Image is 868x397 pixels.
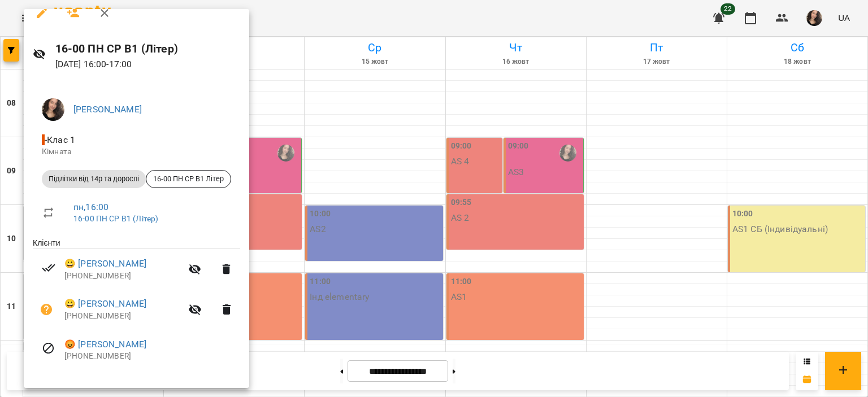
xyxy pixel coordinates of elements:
a: 😡 [PERSON_NAME] [64,338,146,351]
a: 16-00 ПН СР В1 (Літер) [73,214,158,223]
p: [DATE] 16:00 - 17:00 [55,58,240,71]
span: Підлітки від 14р та дорослі [42,174,146,184]
span: - Клас 1 [42,134,77,145]
a: [PERSON_NAME] [73,104,142,115]
button: Візит ще не сплачено. Додати оплату? [33,296,60,323]
a: 😀 [PERSON_NAME] [64,297,146,311]
a: 😀 [PERSON_NAME] [64,257,146,271]
div: 16-00 ПН СР В1 Літер [146,170,231,188]
span: 16-00 ПН СР В1 Літер [146,174,231,184]
p: Кімната [42,146,231,158]
svg: Візит скасовано [42,342,55,355]
h6: 16-00 ПН СР В1 (Літер) [55,40,240,58]
a: пн , 16:00 [73,202,108,212]
p: [PHONE_NUMBER] [64,271,181,282]
svg: Візит сплачено [42,261,55,274]
p: [PHONE_NUMBER] [64,311,181,322]
ul: Клієнти [33,237,240,374]
img: af1f68b2e62f557a8ede8df23d2b6d50.jpg [42,98,64,121]
p: [PHONE_NUMBER] [64,351,240,362]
